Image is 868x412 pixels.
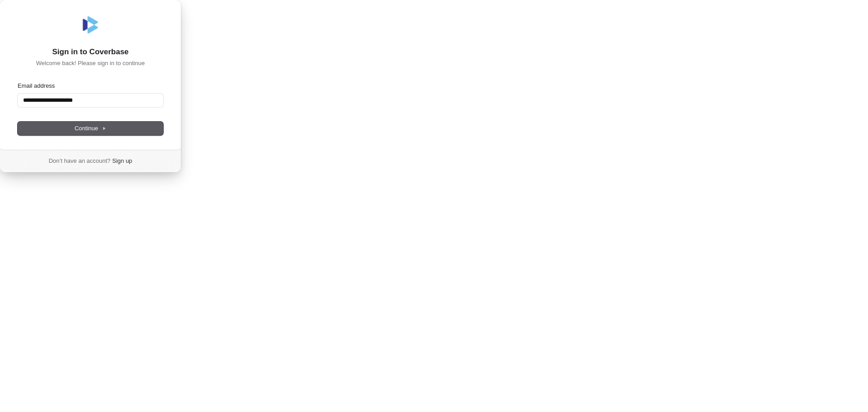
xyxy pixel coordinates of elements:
[18,122,163,135] button: Continue
[112,157,132,165] a: Sign up
[49,157,111,165] span: Don’t have an account?
[18,59,163,67] p: Welcome back! Please sign in to continue
[75,124,106,133] span: Continue
[80,14,101,36] img: Coverbase
[18,82,55,90] label: Email address
[18,47,163,57] h1: Sign in to Coverbase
